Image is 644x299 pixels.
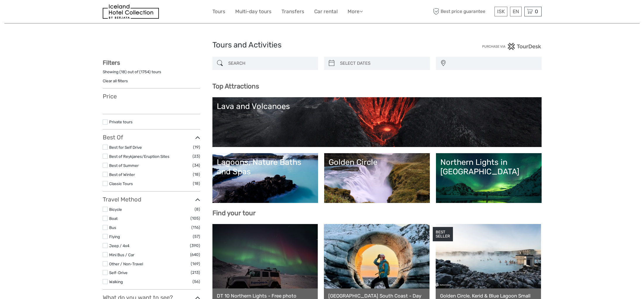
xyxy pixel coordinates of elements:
[217,102,537,143] a: Lava and Volcanoes
[193,180,200,187] span: (18)
[193,233,200,240] span: (57)
[212,40,432,50] h1: Tours and Activities
[193,278,200,285] span: (56)
[109,243,129,248] a: Jeep / 4x4
[109,145,142,150] a: Best for Self Drive
[193,171,200,178] span: (18)
[440,158,537,199] a: Northern Lights in [GEOGRAPHIC_DATA]
[193,144,200,151] span: (19)
[212,209,256,217] b: Find your tour
[109,172,135,177] a: Best of Winter
[226,58,315,69] input: SEARCH
[212,82,259,90] b: Top Attractions
[109,119,133,124] a: Private tours
[191,260,200,267] span: (169)
[109,234,120,239] a: Flying
[103,69,200,78] div: Showing ( ) out of ( ) tours
[348,7,363,16] a: More
[109,270,128,275] a: Self-Drive
[109,216,118,221] a: Boat
[109,154,169,159] a: Best of Reykjanes/Eruption Sites
[497,8,505,14] span: ISK
[190,251,200,258] span: (640)
[329,158,425,199] a: Golden Circle
[193,153,200,160] span: (23)
[103,78,128,83] a: Clear all filters
[338,58,427,69] input: SELECT DATES
[482,43,541,50] img: PurchaseViaTourDesk.png
[193,162,200,169] span: (34)
[190,215,200,222] span: (105)
[109,207,122,212] a: Bicycle
[109,279,123,284] a: Walking
[212,7,225,16] a: Tours
[329,158,425,167] div: Golden Circle
[217,158,314,177] div: Lagoons, Nature Baths and Spas
[109,225,116,230] a: Bus
[217,158,314,199] a: Lagoons, Nature Baths and Spas
[103,4,159,19] img: 481-8f989b07-3259-4bb0-90ed-3da368179bdc_logo_small.jpg
[109,181,133,186] a: Classic Tours
[510,7,522,16] div: EN
[217,102,537,111] div: Lava and Volcanoes
[103,134,200,141] h3: Best Of
[103,196,200,203] h3: Travel Method
[109,252,134,257] a: Mini Bus / Car
[109,163,139,168] a: Best of Summer
[195,206,200,213] span: (8)
[191,224,200,231] span: (116)
[121,69,125,75] label: 18
[235,7,272,16] a: Multi-day tours
[141,69,149,75] label: 1754
[432,7,493,16] span: Best price guarantee
[534,8,539,14] span: 0
[109,262,143,266] a: Other / Non-Travel
[190,242,200,249] span: (390)
[433,227,453,242] div: BEST SELLER
[281,7,304,16] a: Transfers
[314,7,338,16] a: Car rental
[103,93,200,100] h3: Price
[191,269,200,276] span: (213)
[103,59,120,66] strong: Filters
[440,158,537,177] div: Northern Lights in [GEOGRAPHIC_DATA]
